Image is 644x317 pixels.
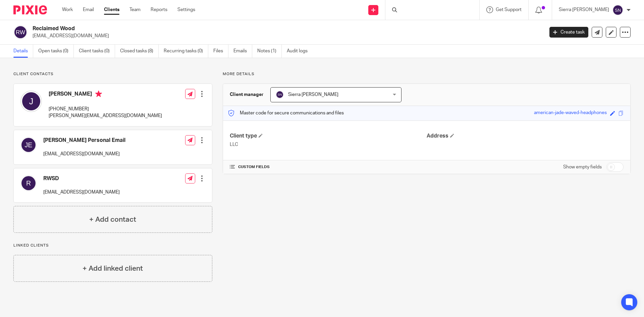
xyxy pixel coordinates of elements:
[129,6,141,13] a: Team
[13,71,212,77] p: Client contacts
[20,91,42,112] img: svg%3E
[230,141,427,148] p: LLC
[230,133,427,140] h4: Client type
[83,263,143,274] h4: + Add linked client
[288,92,338,97] span: Sierra [PERSON_NAME]
[164,45,208,58] a: Recurring tasks (0)
[287,45,313,58] a: Audit logs
[43,175,120,182] h4: RWSD
[534,109,607,117] div: american-jade-waved-headphones
[230,164,427,170] h4: CUSTOM FIELDS
[559,6,609,13] p: Sierra [PERSON_NAME]
[43,137,125,144] h4: [PERSON_NAME] Personal Email
[13,45,33,58] a: Details
[13,25,28,39] img: svg%3E
[257,45,282,58] a: Notes (1)
[62,6,73,13] a: Work
[43,151,125,157] p: [EMAIL_ADDRESS][DOMAIN_NAME]
[13,243,212,248] p: Linked clients
[43,189,120,196] p: [EMAIL_ADDRESS][DOMAIN_NAME]
[33,33,539,39] p: [EMAIL_ADDRESS][DOMAIN_NAME]
[563,164,602,170] label: Show empty fields
[95,91,102,97] i: Primary
[230,91,264,98] h3: Client manager
[549,27,588,38] a: Create task
[13,5,47,14] img: Pixie
[104,6,119,13] a: Clients
[20,137,37,153] img: svg%3E
[33,25,438,32] h2: Reclaimed Wood
[120,45,159,58] a: Closed tasks (8)
[38,45,74,58] a: Open tasks (0)
[49,112,162,119] p: [PERSON_NAME][EMAIL_ADDRESS][DOMAIN_NAME]
[276,91,284,99] img: svg%3E
[177,6,195,13] a: Settings
[79,45,115,58] a: Client tasks (0)
[151,6,167,13] a: Reports
[228,110,344,116] p: Master code for secure communications and files
[49,106,162,112] p: [PHONE_NUMBER]
[612,5,623,15] img: svg%3E
[496,7,522,12] span: Get Support
[20,175,37,191] img: svg%3E
[427,133,624,140] h4: Address
[49,91,162,99] h4: [PERSON_NAME]
[233,45,252,58] a: Emails
[89,214,136,225] h4: + Add contact
[83,6,94,13] a: Email
[213,45,228,58] a: Files
[223,71,631,77] p: More details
